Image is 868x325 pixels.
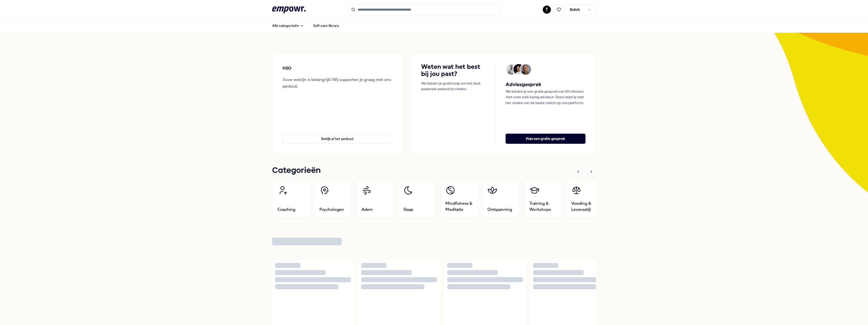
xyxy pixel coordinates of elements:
img: Avatar [506,64,517,75]
a: Slaap [398,180,436,218]
a: Psychologen [314,180,352,218]
p: We bieden je een gratis gesprek van 30 minuten met onze well-being adviseur. Deze helpt je met he... [506,89,585,106]
nav: Main [268,21,343,31]
span: Adem [361,207,373,213]
input: Search for products, categories or subcategories [348,4,500,15]
p: HSO [283,65,291,72]
div: Jouw welzijn is belangrijk! Wij supporten je graag met ons aanbod. [283,76,392,89]
button: Alle categorieën [268,21,308,31]
a: Bekijk al het aanbod [283,126,392,144]
a: Self-care library [309,21,343,31]
a: Mindfulness & Meditatie [440,180,478,218]
button: T [543,6,551,14]
span: Voeding & Levensstijl [571,200,599,213]
button: Plan een gratis gesprek [506,134,585,144]
h5: Adviesgesprek [506,80,585,89]
span: Training & Workshops [529,200,557,213]
a: Coaching [272,180,310,218]
h4: Weten wat het best bij jou past? [421,63,485,77]
span: Psychologen [319,207,344,213]
a: Adem [356,180,394,218]
h1: Categorieën [272,164,321,177]
a: Ontspanning [482,180,520,218]
p: We bieden je gratis hulp om het best passende aanbod te vinden. [421,80,485,92]
span: Ontspanning [487,207,512,213]
span: Coaching [277,207,295,213]
a: Training & Workshops [524,180,562,218]
a: Voeding & Levensstijl [566,180,604,218]
span: Mindfulness & Meditatie [445,200,473,213]
span: Slaap [403,207,413,213]
img: Avatar [520,64,531,75]
img: Avatar [513,64,524,75]
button: Bekijk al het aanbod [283,134,392,144]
